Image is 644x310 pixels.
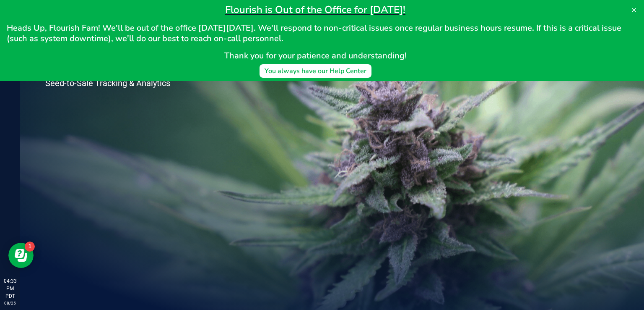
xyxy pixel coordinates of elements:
span: Heads Up, Flourish Fam! We'll be out of the office [DATE][DATE]. We'll respond to non-critical is... [7,22,623,44]
p: 04:33 PM PDT [4,277,16,300]
iframe: Resource center unread badge [25,242,35,252]
div: You always have our Help Center [265,66,366,76]
span: Thank you for your patience and understanding! [224,50,407,61]
p: 08/25 [4,300,16,306]
iframe: Resource center [8,243,34,268]
span: Flourish is Out of the Office for [DATE]! [225,3,405,16]
p: Seed-to-Sale Tracking & Analytics [45,79,205,87]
